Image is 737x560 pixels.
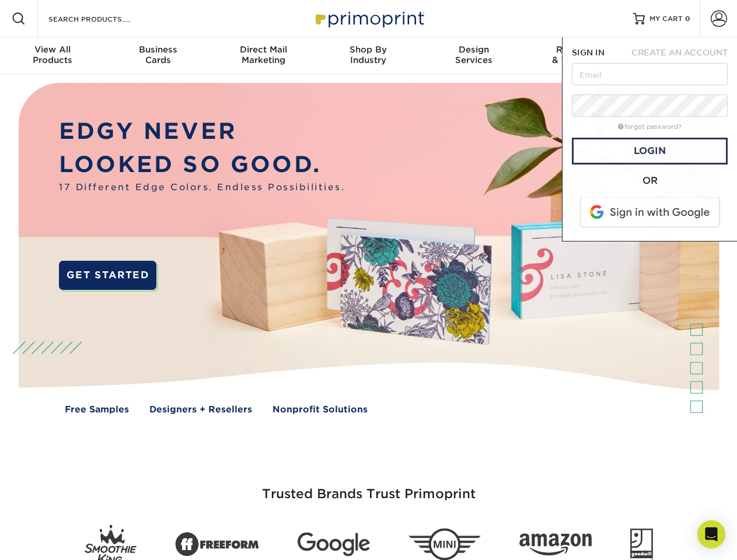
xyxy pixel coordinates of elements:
[421,44,526,65] div: Services
[572,174,728,188] div: OR
[697,520,725,548] div: Open Intercom Messenger
[105,44,210,55] span: Business
[618,123,682,131] a: forgot password?
[59,148,345,181] p: LOOKED SO GOOD.
[65,403,129,416] a: Free Samples
[211,37,316,75] a: Direct MailMarketing
[59,115,345,148] p: EDGY NEVER
[649,14,683,24] span: MY CART
[526,44,631,55] span: Resources
[572,48,605,57] span: SIGN IN
[27,459,710,516] h3: Trusted Brands Trust Primoprint
[59,261,156,290] a: GET STARTED
[572,138,728,164] a: Login
[572,63,728,85] input: Email
[316,44,421,55] span: Shop By
[3,524,99,556] iframe: Google Customer Reviews
[631,48,728,57] span: CREATE AN ACCOUNT
[211,44,316,55] span: Direct Mail
[316,44,421,65] div: Industry
[211,44,316,65] div: Marketing
[273,403,368,416] a: Nonprofit Solutions
[421,44,526,55] span: Design
[310,6,427,31] img: Primoprint
[59,181,345,194] span: 17 Different Edge Colors. Endless Possibilities.
[149,403,252,416] a: Designers + Resellers
[298,533,370,556] img: Google
[526,37,631,75] a: Resources& Templates
[519,534,592,556] img: Amazon
[47,12,161,26] input: SEARCH PRODUCTS.....
[630,528,653,560] img: Goodwill
[685,15,690,23] span: 0
[421,37,526,75] a: DesignServices
[316,37,421,75] a: Shop ByIndustry
[526,44,631,65] div: & Templates
[105,37,210,75] a: BusinessCards
[105,44,210,65] div: Cards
